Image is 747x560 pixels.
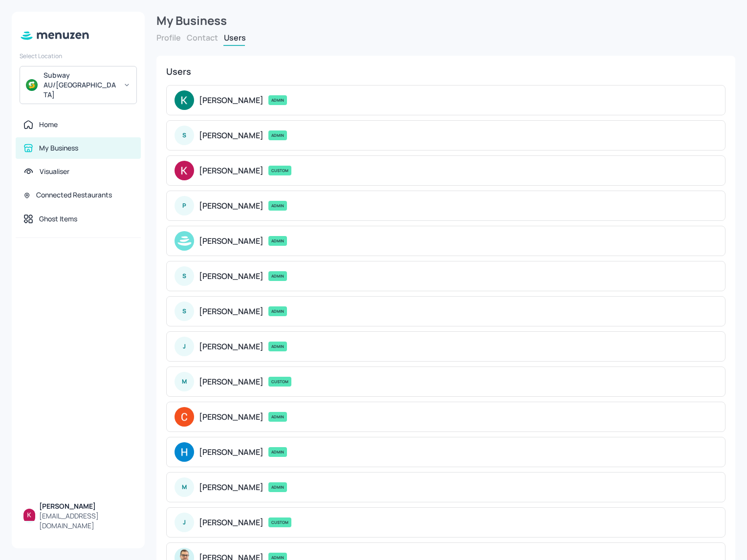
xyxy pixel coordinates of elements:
div: [EMAIL_ADDRESS][DOMAIN_NAME] [39,511,133,531]
div: ADMIN [268,447,287,457]
img: avatar [175,90,194,110]
div: CUSTOM [268,517,291,527]
button: Profile [156,32,181,43]
p: [PERSON_NAME] [199,517,264,527]
div: CUSTOM [268,377,291,387]
div: ADMIN [268,271,287,281]
div: My Business [156,12,735,29]
div: M [175,477,194,497]
p: [PERSON_NAME] [199,482,264,492]
img: avatar [175,442,194,462]
button: Contact [187,32,218,43]
div: Ghost Items [39,214,77,224]
p: [PERSON_NAME] [199,447,264,457]
div: J [175,337,194,356]
div: S [175,126,194,145]
div: M [175,372,194,391]
div: ADMIN [268,342,287,351]
img: avatar [26,79,38,91]
div: Subway AU/[GEOGRAPHIC_DATA] [44,70,117,100]
p: [PERSON_NAME] [199,377,264,387]
p: [PERSON_NAME] [199,271,264,281]
div: ADMIN [268,412,287,422]
div: Connected Restaurants [36,190,112,200]
div: Visualiser [40,167,69,176]
div: [PERSON_NAME] [39,501,133,511]
div: Users [166,65,725,77]
div: ADMIN [268,482,287,492]
img: avatar [175,231,194,251]
p: [PERSON_NAME] [199,412,264,422]
div: ADMIN [268,95,287,105]
div: P [175,196,194,215]
div: S [175,266,194,286]
p: [PERSON_NAME] [199,130,264,140]
img: avatar [175,161,194,180]
p: [PERSON_NAME] [199,236,264,246]
img: avatar [175,407,194,427]
div: CUSTOM [268,166,291,175]
p: [PERSON_NAME] [199,95,264,105]
div: ADMIN [268,236,287,246]
div: J [175,513,194,532]
div: Select Location [20,52,137,60]
p: [PERSON_NAME] [199,342,264,351]
div: Home [39,120,58,129]
div: ADMIN [268,130,287,140]
div: ADMIN [268,306,287,316]
p: [PERSON_NAME] [199,166,264,175]
p: [PERSON_NAME] [199,306,264,316]
button: Users [224,32,246,43]
p: [PERSON_NAME] [199,201,264,211]
div: My Business [39,143,78,153]
div: S [175,302,194,321]
img: ALm5wu0uMJs5_eqw6oihenv1OotFdBXgP3vgpp2z_jxl=s96-c [23,509,35,520]
div: ADMIN [268,201,287,211]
